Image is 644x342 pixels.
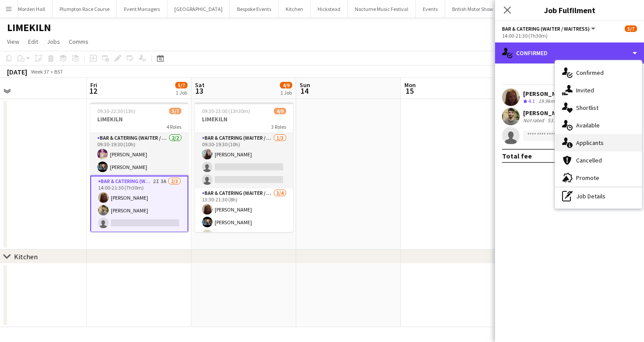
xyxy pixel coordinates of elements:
[495,4,644,16] h3: Job Fulfilment
[53,0,117,18] button: Plumpton Race Course
[90,115,188,123] h3: LIMEKILN
[271,123,286,130] span: 3 Roles
[89,86,97,96] span: 12
[167,0,230,18] button: [GEOGRAPHIC_DATA]
[576,104,598,112] span: Shortlist
[576,156,602,164] span: Cancelled
[495,42,644,63] div: Confirmed
[7,21,51,34] h1: LIMEKILN
[11,0,53,18] button: Morden Hall
[528,98,535,104] span: 4.1
[7,67,27,76] div: [DATE]
[175,82,188,88] span: 5/7
[555,187,642,205] div: Job Details
[348,0,416,18] button: Nocturne Music Festival
[202,108,250,114] span: 09:30-23:00 (13h30m)
[195,133,293,188] app-card-role: Bar & Catering (Waiter / waitress)1/309:30-19:30 (10h)[PERSON_NAME]
[195,115,293,123] h3: LIMEKILN
[311,0,348,18] button: Hickstead
[576,86,594,94] span: Invited
[54,68,63,75] div: BST
[445,0,501,18] button: British Motor Show
[4,36,23,47] a: View
[90,133,188,176] app-card-role: Bar & Catering (Waiter / waitress)2/209:30-19:30 (10h)[PERSON_NAME][PERSON_NAME]
[523,109,580,117] div: [PERSON_NAME]
[280,82,292,88] span: 4/9
[65,36,92,47] a: Comms
[117,0,167,18] button: Event Managers
[546,117,566,124] div: 53.7km
[502,25,590,32] span: Bar & Catering (Waiter / waitress)
[576,139,604,147] span: Applicants
[280,89,292,96] div: 1 Job
[28,38,38,46] span: Edit
[29,68,51,75] span: Week 37
[404,81,416,89] span: Mon
[47,38,60,46] span: Jobs
[279,0,311,18] button: Kitchen
[502,32,637,39] div: 14:00-21:30 (7h30m)
[298,86,310,96] span: 14
[537,98,556,105] div: 19.9km
[195,81,205,89] span: Sat
[576,69,604,77] span: Confirmed
[176,89,187,96] div: 1 Job
[194,86,205,96] span: 13
[195,102,293,232] app-job-card: 09:30-23:00 (13h30m)4/9LIMEKILN3 RolesBar & Catering (Waiter / waitress)1/309:30-19:30 (10h)[PERS...
[90,176,188,233] app-card-role: Bar & Catering (Waiter / waitress)2I3A2/314:00-21:30 (7h30m)[PERSON_NAME][PERSON_NAME]
[502,152,532,160] div: Total fee
[166,123,181,130] span: 4 Roles
[69,38,88,46] span: Comms
[576,121,600,129] span: Available
[25,36,42,47] a: Edit
[416,0,445,18] button: Events
[274,108,286,114] span: 4/9
[300,81,310,89] span: Sun
[90,102,188,232] app-job-card: 09:30-22:30 (13h)5/7LIMEKILN4 RolesBar & Catering (Waiter / waitress)2/209:30-19:30 (10h)[PERSON_...
[169,108,181,114] span: 5/7
[523,117,546,124] div: Not rated
[14,252,38,261] div: Kitchen
[625,25,637,32] span: 5/7
[523,90,571,98] div: [PERSON_NAME]
[230,0,279,18] button: Bespoke Events
[195,188,293,256] app-card-role: Bar & Catering (Waiter / waitress)3/413:30-21:30 (8h)[PERSON_NAME][PERSON_NAME][PERSON_NAME]
[403,86,416,96] span: 15
[97,108,135,114] span: 09:30-22:30 (13h)
[576,174,599,182] span: Promote
[7,38,19,46] span: View
[90,81,97,89] span: Fri
[43,36,64,47] a: Jobs
[502,25,597,32] button: Bar & Catering (Waiter / waitress)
